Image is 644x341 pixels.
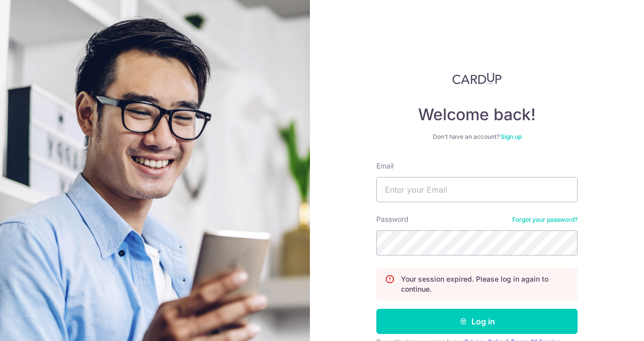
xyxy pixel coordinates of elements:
p: Your session expired. Please log in again to continue. [401,274,569,294]
button: Log in [376,309,578,334]
a: Sign up [501,133,522,140]
h4: Welcome back! [376,105,578,125]
label: Email [376,161,393,171]
label: Password [376,214,409,224]
input: Enter your Email [376,177,578,202]
img: CardUp Logo [452,72,502,84]
a: Forgot your password? [512,216,578,224]
div: Don’t have an account? [376,133,578,141]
